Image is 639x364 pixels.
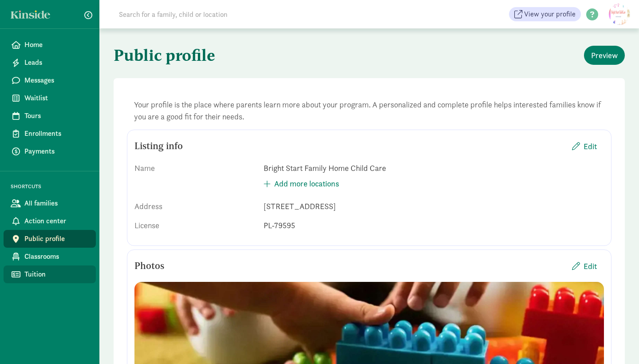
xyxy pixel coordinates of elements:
[24,57,89,68] span: Leads
[24,146,89,157] span: Payments
[595,321,639,364] iframe: Chat Widget
[4,194,96,212] a: All families
[134,162,256,193] div: Name
[4,107,96,125] a: Tours
[4,89,96,107] a: Waitlist
[24,128,89,139] span: Enrollments
[24,216,89,226] span: Action center
[134,200,256,212] div: Address
[565,137,604,156] button: Edit
[4,36,96,54] a: Home
[24,251,89,262] span: Classrooms
[24,233,89,244] span: Public profile
[114,39,367,71] h1: Public profile
[256,174,346,193] button: Add more locations
[264,162,604,174] div: Bright Start Family Home Child Care
[264,200,604,212] div: [STREET_ADDRESS]
[264,219,604,231] div: PL-79595
[584,140,597,152] span: Edit
[134,219,256,231] div: License
[24,40,89,50] span: Home
[4,142,96,160] a: Payments
[134,261,164,271] h5: Photos
[114,5,363,23] input: Search for a family, child or location
[24,111,89,121] span: Tours
[24,93,89,103] span: Waitlist
[4,125,96,142] a: Enrollments
[524,9,576,20] span: View your profile
[127,91,611,130] div: Your profile is the place where parents learn more about your program. A personalized and complet...
[565,257,604,276] button: Edit
[24,269,89,280] span: Tuition
[24,198,89,209] span: All families
[24,75,89,86] span: Messages
[4,265,96,283] a: Tuition
[584,46,625,65] button: Preview
[4,54,96,71] a: Leads
[591,49,618,61] span: Preview
[274,178,339,190] span: Add more locations
[4,230,96,248] a: Public profile
[584,260,597,272] span: Edit
[509,7,581,21] a: View your profile
[4,248,96,265] a: Classrooms
[134,141,183,151] h5: Listing info
[4,212,96,230] a: Action center
[4,71,96,89] a: Messages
